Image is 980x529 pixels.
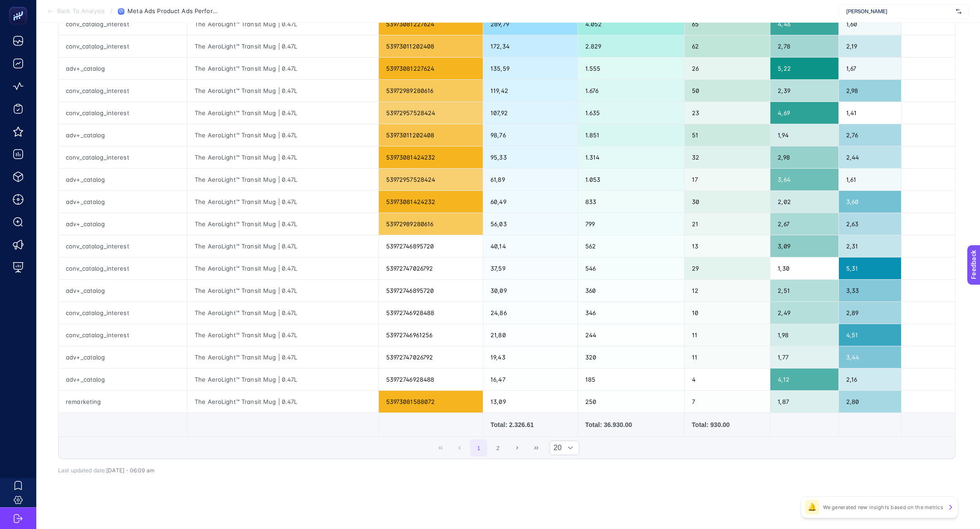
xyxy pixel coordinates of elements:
div: 799 [578,213,684,235]
div: 98,76 [483,124,578,146]
div: adv+_catalog [59,346,187,368]
button: Next Page [509,439,526,456]
p: We generated new insights based on the metrics [823,504,943,511]
div: The AeroLight™ Transit Mug | 0.47L [187,102,378,124]
div: 1,87 [770,391,838,413]
div: Total: 930.00 [692,420,763,429]
div: 135,59 [483,58,578,79]
span: Feedback [5,3,34,10]
span: Rows per page [550,441,562,455]
div: 1.635 [578,102,684,124]
div: 1,98 [770,324,838,346]
div: 2,89 [839,302,902,324]
div: The AeroLight™ Transit Mug | 0.47L [187,280,378,301]
div: 23 [685,102,770,124]
div: conv_catalog_interest [59,13,187,35]
div: 5,31 [839,257,902,279]
div: adv+_catalog [59,58,187,79]
span: Last updated date: [58,467,106,474]
span: Press ENTER [101,171,143,178]
div: 2,80 [839,391,902,413]
button: 1 [470,439,487,456]
div: adv+_catalog [59,191,187,213]
div: 12 [685,280,770,301]
div: 2,02 [770,191,838,213]
div: 29 [685,257,770,279]
div: 65 [685,13,770,35]
div: The AeroLight™ Transit Mug | 0.47L [187,324,378,346]
div: conv_catalog_interest [59,102,187,124]
div: 53972957528424 [379,169,483,190]
span: Meta Ads Product Ads Performance [127,8,218,15]
div: 2,76 [839,124,902,146]
div: The AeroLight™ Transit Mug | 0.47L [187,35,378,57]
div: 53973011202408 [379,124,483,146]
div: conv_catalog_interest [59,235,187,257]
div: 2.829 [578,35,684,57]
div: 1,61 [839,169,902,190]
div: The AeroLight™ Transit Mug | 0.47L [187,80,378,102]
div: 2,44 [839,146,902,168]
div: 2,98 [770,146,838,168]
span: [PERSON_NAME] [846,8,952,15]
div: The AeroLight™ Transit Mug | 0.47L [187,58,378,79]
div: The AeroLight™ Transit Mug | 0.47L [187,191,378,213]
div: 4,12 [770,369,838,390]
div: 2,31 [839,235,902,257]
div: adv+_catalog [59,169,187,190]
div: 4,46 [770,13,838,35]
div: 53972746928488 [379,369,483,390]
div: 26 [685,58,770,79]
div: The AeroLight™ Transit Mug | 0.47L [187,235,378,257]
div: adv+_catalog [59,124,187,146]
div: 289,79 [483,13,578,35]
div: The AeroLight™ Transit Mug | 0.47L [187,124,378,146]
div: 3,60 [839,191,902,213]
div: adv+_catalog [59,369,187,390]
div: 56,03 [483,213,578,235]
div: 21 [685,213,770,235]
div: 562 [578,235,684,257]
div: 53973081588072 [379,391,483,413]
div: 2,67 [770,213,838,235]
div: Total: 36.930.00 [585,420,677,429]
div: 53972746928488 [379,302,483,324]
div: The AeroLight™ Transit Mug | 0.47L [187,146,378,168]
div: 51 [685,124,770,146]
div: The AeroLight™ Transit Mug | 0.47L [187,346,378,368]
div: conv_catalog_interest [59,35,187,57]
div: 7 [685,391,770,413]
div: 11 [685,346,770,368]
div: 546 [578,257,684,279]
div: 2,16 [839,369,902,390]
div: The AeroLight™ Transit Mug | 0.47L [187,13,378,35]
div: 53972746895720 [379,280,483,301]
div: 1.314 [578,146,684,168]
div: 95,33 [483,146,578,168]
div: 🔔 [805,500,819,514]
div: 53972746961256 [379,324,483,346]
div: 53973011202408 [379,35,483,57]
div: 2,39 [770,80,838,102]
div: 53972989280616 [379,80,483,102]
div: conv_catalog_interest [59,257,187,279]
div: 62 [685,35,770,57]
div: 30,09 [483,280,578,301]
span: Back To Analysis [57,8,105,15]
div: 3,09 [770,235,838,257]
div: 346 [578,302,684,324]
div: 185 [578,369,684,390]
div: The AeroLight™ Transit Mug | 0.47L [187,257,378,279]
div: 4 [685,369,770,390]
div: 30 [685,191,770,213]
span: [DATE]・06:09 am [106,467,154,474]
div: The AeroLight™ Transit Mug | 0.47L [187,369,378,390]
div: 13,09 [483,391,578,413]
div: 10 [685,302,770,324]
div: 17 [685,169,770,190]
div: 250 [578,391,684,413]
div: 11 [685,324,770,346]
div: 360 [578,280,684,301]
div: 119,42 [483,80,578,102]
div: 53973081227624 [379,58,483,79]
